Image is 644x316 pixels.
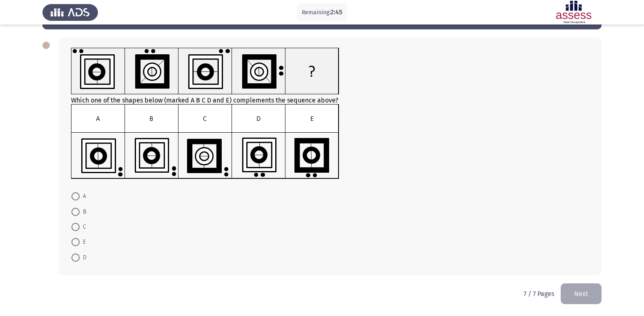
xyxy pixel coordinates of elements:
p: 7 / 7 Pages [524,290,554,298]
img: Assessment logo of Assessment En (Focus & 16PD) [546,1,602,24]
span: A [80,191,86,201]
span: B [80,207,86,217]
p: Remaining: [302,7,342,18]
img: Assess Talent Management logo [42,1,98,24]
span: D [80,253,87,263]
span: E [80,237,86,247]
span: C [80,222,86,232]
div: Which one of the shapes below (marked A B C D and E) complements the sequence above? [71,48,589,181]
img: UkFYYl8wNDdfQi5wbmcxNjkxMzAwNjQwMjc4.png [71,104,339,179]
span: 2:45 [330,8,342,16]
button: load next page [561,283,602,304]
img: UkFYYl8wNDdfQS5wbmcxNjkxMzAwNjMwMzQy.png [71,48,339,95]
